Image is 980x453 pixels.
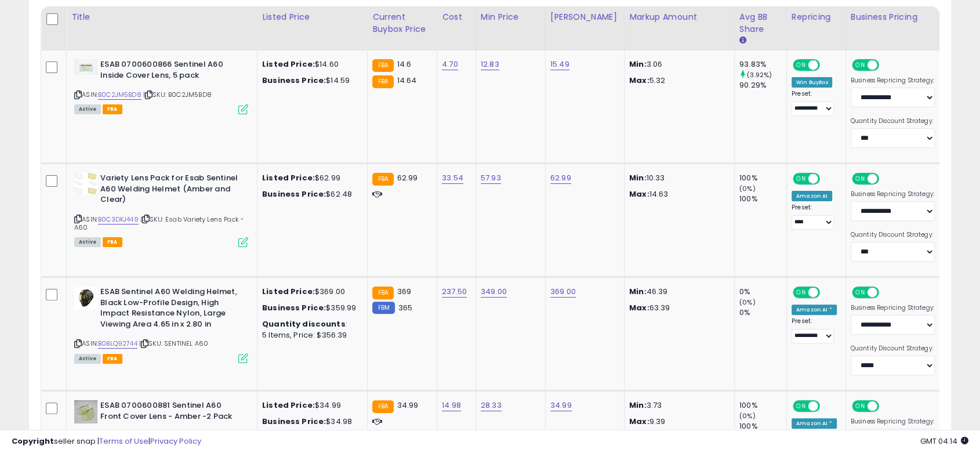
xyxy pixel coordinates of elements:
[629,286,647,297] strong: Min:
[481,59,499,70] a: 12.83
[747,70,772,79] small: (3.92%)
[100,400,241,425] b: ESAB 0700600881 Sentinel A60 Front Cover Lens - Amber -2 Pack
[739,411,756,421] small: (0%)
[877,60,895,70] span: OFF
[99,436,148,447] a: Terms of Use
[372,59,394,72] small: FBA
[372,287,394,299] small: FBA
[851,304,935,312] label: Business Repricing Strategy:
[262,416,326,427] b: Business Price:
[74,287,97,310] img: 31cnprRuthL._SL40_.jpg
[629,287,725,297] p: 46.39
[792,305,837,315] div: Amazon AI *
[851,117,935,125] label: Quantity Discount Strategy:
[12,436,201,447] div: seller snap | |
[739,287,786,297] div: 0%
[853,174,868,184] span: ON
[550,11,619,23] div: [PERSON_NAME]
[739,11,782,35] div: Avg BB Share
[100,59,241,84] b: ESAB 0700600866 Sentinel A60 Inside Cover Lens, 5 pack
[262,302,326,313] b: Business Price:
[853,288,868,298] span: ON
[372,11,432,35] div: Current Buybox Price
[629,400,647,411] strong: Min:
[851,190,935,198] label: Business Repricing Strategy:
[739,307,786,318] div: 0%
[818,401,837,411] span: OFF
[792,191,832,201] div: Amazon AI
[550,172,571,184] a: 62.99
[629,416,649,427] strong: Max:
[262,286,315,297] b: Listed Price:
[262,318,346,329] b: Quantity discounts
[629,189,649,200] strong: Max:
[262,59,358,70] div: $14.60
[792,77,833,88] div: Win BuyBox
[12,436,54,447] strong: Copyright
[739,59,786,70] div: 93.83%
[629,59,647,70] strong: Min:
[550,59,569,70] a: 15.49
[98,90,141,100] a: B0C2JM5BD8
[262,75,326,86] b: Business Price:
[372,75,394,88] small: FBA
[143,90,212,99] span: | SKU: B0C2JM5BD8
[853,60,868,70] span: ON
[818,60,837,70] span: OFF
[851,77,935,85] label: Business Repricing Strategy:
[397,59,411,70] span: 14.6
[629,302,649,313] strong: Max:
[877,174,895,184] span: OFF
[920,436,968,447] span: 2025-09-9 04:14 GMT
[792,90,837,116] div: Preset:
[372,173,394,186] small: FBA
[794,401,808,411] span: ON
[74,173,97,194] img: 31jwSj-LH0L._SL40_.jpg
[74,173,248,246] div: ASIN:
[98,215,139,224] a: B0C3DKJ449
[397,172,418,183] span: 62.99
[262,11,362,23] div: Listed Price
[629,11,729,23] div: Markup Amount
[818,288,837,298] span: OFF
[481,286,507,298] a: 349.00
[851,231,935,239] label: Quantity Discount Strategy:
[74,59,97,75] img: 21y0VlN6MnL._SL40_.jpg
[397,400,418,411] span: 34.99
[739,298,756,307] small: (0%)
[629,172,647,183] strong: Min:
[103,237,122,247] span: FBA
[100,173,241,208] b: Variety Lens Pack for Esab Sentinel A60 Welding Helmet (Amber and Clear)
[739,400,786,411] div: 100%
[739,35,746,46] small: Avg BB Share.
[103,354,122,364] span: FBA
[262,75,358,86] div: $14.59
[262,172,315,183] b: Listed Price:
[792,204,837,230] div: Preset:
[74,237,101,247] span: All listings currently available for purchase on Amazon
[262,303,358,313] div: $359.99
[739,173,786,183] div: 100%
[262,59,315,70] b: Listed Price:
[794,174,808,184] span: ON
[74,354,101,364] span: All listings currently available for purchase on Amazon
[74,59,248,113] div: ASIN:
[550,286,576,298] a: 369.00
[629,75,649,86] strong: Max:
[877,288,895,298] span: OFF
[262,400,315,411] b: Listed Price:
[818,174,837,184] span: OFF
[877,401,895,411] span: OFF
[629,189,725,200] p: 14.63
[372,302,395,314] small: FBM
[100,287,241,332] b: ESAB Sentinel A60 Welding Helmet, Black Low-Profile Design, High Impact Resistance Nylon, Large V...
[442,172,463,184] a: 33.54
[397,75,416,86] span: 14.64
[262,189,358,200] div: $62.48
[442,11,471,23] div: Cost
[851,345,935,353] label: Quantity Discount Strategy:
[98,339,137,349] a: B0BLQ92744
[262,416,358,427] div: $34.98
[74,215,244,232] span: | SKU: Esab Variety Lens Pack - A60
[74,400,97,423] img: 31BRqlSd88L._SL40_.jpg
